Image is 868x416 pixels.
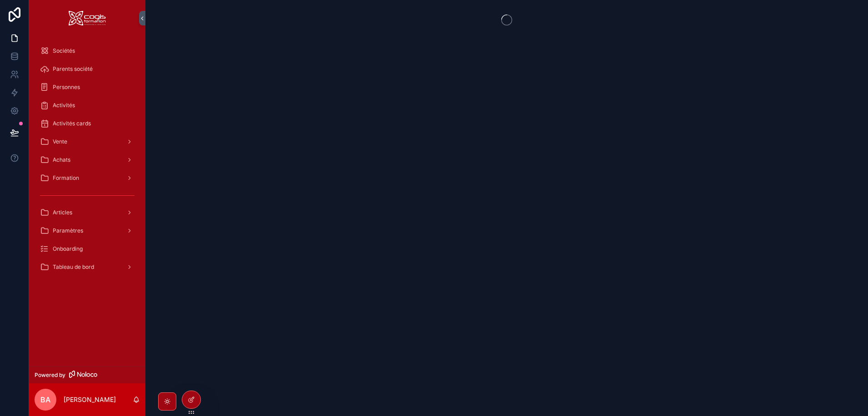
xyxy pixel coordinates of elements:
span: Activités [53,102,75,109]
a: Paramètres [35,223,140,239]
a: Parents société [35,61,140,77]
img: App logo [69,11,106,25]
span: Paramètres [53,227,83,234]
span: Parents société [53,65,93,73]
span: Formation [53,174,79,182]
a: Vente [35,134,140,150]
span: Onboarding [53,245,83,253]
span: Powered by [35,371,65,379]
span: Vente [53,138,67,145]
span: BA [40,394,50,405]
a: Tableau de bord [35,259,140,275]
span: Sociétés [53,47,75,54]
div: scrollable content [29,36,145,287]
a: Sociétés [35,43,140,59]
a: Activités [35,97,140,114]
p: [PERSON_NAME] [64,395,116,404]
a: Onboarding [35,241,140,257]
span: Activités cards [53,120,91,127]
span: Tableau de bord [53,263,94,271]
span: Articles [53,209,72,216]
a: Activités cards [35,115,140,132]
a: Articles [35,204,140,221]
a: Personnes [35,79,140,95]
span: Personnes [53,84,80,91]
a: Achats [35,152,140,168]
span: Achats [53,156,70,163]
a: Formation [35,170,140,186]
a: Powered by [29,366,145,383]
